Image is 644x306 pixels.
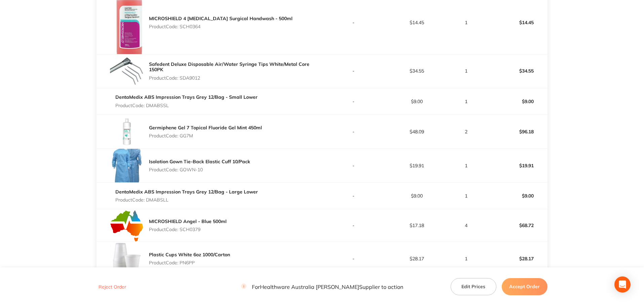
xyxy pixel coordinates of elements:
img: MG5wM3oxbw [110,54,144,88]
p: $19.91 [485,158,547,174]
p: - [323,223,385,228]
p: $9.00 [385,99,448,104]
p: Product Code: GOWN-10 [149,167,250,172]
p: $28.17 [485,251,547,267]
a: DentaMedix ABS Impression Trays Grey 12/Bag - Large Lower [115,189,258,195]
p: 4 [449,223,484,228]
p: 1 [449,256,484,261]
p: 1 [449,68,484,74]
a: DentaMedix ABS Impression Trays Grey 12/Bag - Small Lower [115,94,258,100]
img: ODlvN3pobQ [110,242,144,275]
p: Product Code: GG7M [149,133,262,138]
p: - [323,256,385,261]
p: - [323,99,385,104]
a: Safedent Deluxe Disposable Air/Water Syringe Tips White/Metal Core 150PK [149,61,309,73]
img: bHJ1bGw4Yw [110,149,144,182]
p: 1 [449,99,484,104]
p: $17.18 [385,223,448,228]
p: $34.55 [385,68,448,74]
img: ejZ2Mnd5MQ [110,115,144,148]
p: $9.00 [485,188,547,204]
p: $68.72 [485,217,547,233]
a: Plastic Cups White 6oz 1000/Carton [149,252,230,258]
p: - [323,129,385,134]
p: 2 [449,129,484,134]
p: Product Code: SCH0364 [149,24,293,29]
a: MICROSHIELD Angel - Blue 500ml [149,218,227,224]
p: Product Code: DMABSLL [115,197,258,203]
p: - [323,193,385,199]
button: Accept Order [502,278,547,295]
p: - [323,68,385,74]
p: For Healthware Australia [PERSON_NAME] Supplier to action [241,283,403,290]
p: $14.45 [485,14,547,31]
p: Product Code: PN6PP [149,260,230,265]
p: 1 [449,163,484,168]
p: $28.17 [385,256,448,261]
p: $48.09 [385,129,448,134]
p: 1 [449,193,484,199]
img: cWd1YmxwcA [110,209,144,242]
p: - [323,20,385,25]
button: Edit Prices [451,278,496,295]
a: MICROSHIELD 4 [MEDICAL_DATA] Surgical Handwash - 500ml [149,15,293,21]
a: Isolation Gown Tie-Back Elastic Cuff 10/Pack [149,159,250,165]
p: Product Code: SCH0379 [149,227,227,232]
p: Product Code: DMABSSL [115,103,258,108]
button: Reject Order [97,284,128,290]
p: $9.00 [385,193,448,199]
p: $34.55 [485,63,547,79]
div: Open Intercom Messenger [614,276,631,293]
p: Product Code: SDA9012 [149,75,322,81]
a: Germiphene Gel 7 Topical Fluoride Gel Mint 450ml [149,125,262,131]
p: - [323,163,385,168]
p: $19.91 [385,163,448,168]
p: $14.45 [385,20,448,25]
p: $96.18 [485,124,547,140]
p: $9.00 [485,93,547,110]
p: 1 [449,20,484,25]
